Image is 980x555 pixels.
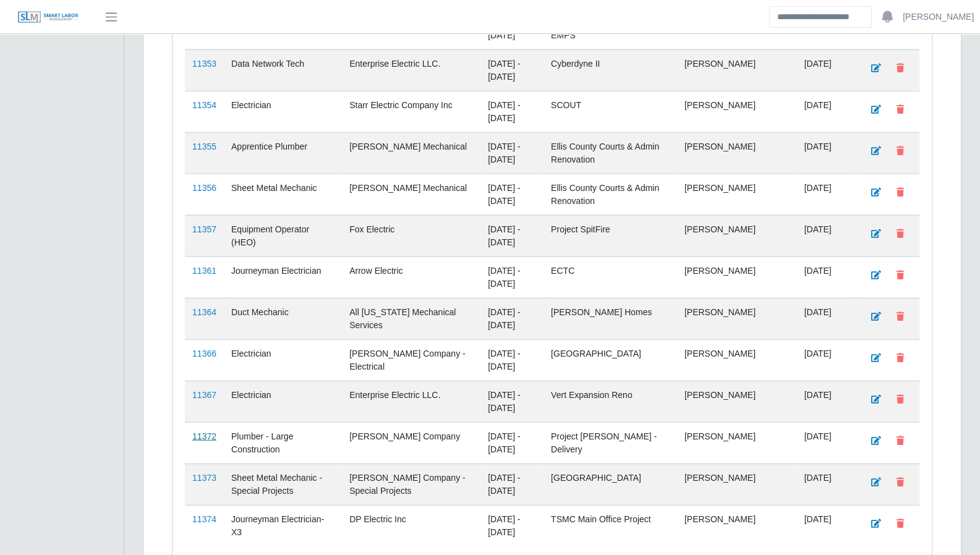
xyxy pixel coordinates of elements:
[677,91,797,132] td: [PERSON_NAME]
[192,390,216,400] a: 11367
[224,91,342,132] td: Electrician
[342,91,480,132] td: Starr Electric Company Inc
[769,6,872,28] input: Search
[342,298,480,339] td: All [US_STATE] Mechanical Services
[192,349,216,358] a: 11366
[480,174,543,215] td: [DATE] - [DATE]
[224,174,342,215] td: Sheet Metal Mechanic
[17,11,79,24] img: SLM Logo
[796,339,856,381] td: [DATE]
[543,132,677,174] td: Ellis County Courts & Admin Renovation
[480,505,543,546] td: [DATE] - [DATE]
[796,505,856,546] td: [DATE]
[480,132,543,174] td: [DATE] - [DATE]
[342,505,480,546] td: DP Electric Inc
[677,256,797,298] td: [PERSON_NAME]
[192,183,216,193] a: 11356
[543,256,677,298] td: ECTC
[543,464,677,505] td: [GEOGRAPHIC_DATA]
[342,256,480,298] td: Arrow Electric
[677,174,797,215] td: [PERSON_NAME]
[224,339,342,381] td: Electrician
[192,473,216,483] a: 11373
[543,422,677,464] td: Project [PERSON_NAME] - Delivery
[796,422,856,464] td: [DATE]
[543,215,677,256] td: Project SpitFire
[224,464,342,505] td: Sheet Metal Mechanic - Special Projects
[796,215,856,256] td: [DATE]
[677,215,797,256] td: [PERSON_NAME]
[543,505,677,546] td: TSMC Main Office Project
[796,174,856,215] td: [DATE]
[480,464,543,505] td: [DATE] - [DATE]
[224,49,342,91] td: Data Network Tech
[342,422,480,464] td: [PERSON_NAME] Company
[677,49,797,91] td: [PERSON_NAME]
[192,224,216,234] a: 11357
[342,132,480,174] td: [PERSON_NAME] Mechanical
[224,381,342,422] td: Electrician
[192,431,216,441] a: 11372
[480,381,543,422] td: [DATE] - [DATE]
[543,174,677,215] td: Ellis County Courts & Admin Renovation
[543,91,677,132] td: SCOUT
[677,464,797,505] td: [PERSON_NAME]
[480,422,543,464] td: [DATE] - [DATE]
[796,381,856,422] td: [DATE]
[480,49,543,91] td: [DATE] - [DATE]
[192,59,216,69] a: 11353
[480,339,543,381] td: [DATE] - [DATE]
[543,298,677,339] td: [PERSON_NAME] Homes
[796,91,856,132] td: [DATE]
[192,307,216,317] a: 11364
[677,132,797,174] td: [PERSON_NAME]
[342,215,480,256] td: Fox Electric
[677,505,797,546] td: [PERSON_NAME]
[543,49,677,91] td: Cyberdyne II
[192,100,216,110] a: 11354
[342,381,480,422] td: Enterprise Electric LLC.
[796,464,856,505] td: [DATE]
[677,339,797,381] td: [PERSON_NAME]
[903,11,974,23] a: [PERSON_NAME]
[796,49,856,91] td: [DATE]
[677,381,797,422] td: [PERSON_NAME]
[543,339,677,381] td: [GEOGRAPHIC_DATA]
[342,174,480,215] td: [PERSON_NAME] Mechanical
[224,422,342,464] td: Plumber - Large Construction
[342,49,480,91] td: Enterprise Electric LLC.
[224,132,342,174] td: Apprentice Plumber
[796,298,856,339] td: [DATE]
[192,514,216,524] a: 11374
[342,464,480,505] td: [PERSON_NAME] Company - Special Projects
[677,298,797,339] td: [PERSON_NAME]
[796,132,856,174] td: [DATE]
[677,422,797,464] td: [PERSON_NAME]
[796,256,856,298] td: [DATE]
[224,298,342,339] td: Duct Mechanic
[224,215,342,256] td: Equipment Operator (HEO)
[342,339,480,381] td: [PERSON_NAME] Company - Electrical
[543,381,677,422] td: Vert Expansion Reno
[192,266,216,276] a: 11361
[480,256,543,298] td: [DATE] - [DATE]
[224,505,342,546] td: Journeyman Electrician-X3
[480,298,543,339] td: [DATE] - [DATE]
[224,256,342,298] td: Journeyman Electrician
[192,142,216,151] a: 11355
[480,91,543,132] td: [DATE] - [DATE]
[480,215,543,256] td: [DATE] - [DATE]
